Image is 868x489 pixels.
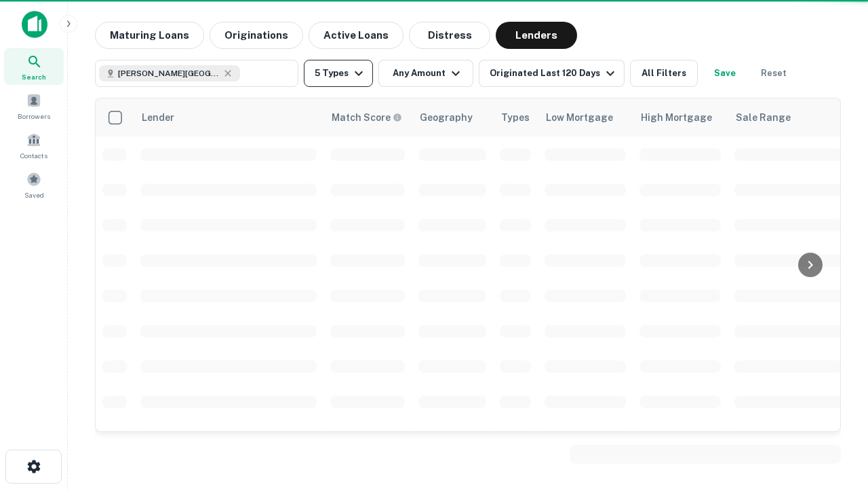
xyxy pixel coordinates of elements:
[736,109,791,126] div: Sale Range
[210,22,303,49] button: Originations
[323,98,412,137] th: Capitalize uses an advanced AI algorithm to match your search with the best lender. The match sco...
[538,98,633,137] th: Low Mortgage
[134,98,323,137] th: Lender
[479,60,625,87] button: Originated Last 120 Days
[309,22,403,49] button: Active Loans
[490,65,618,81] div: Originated Last 120 Days
[20,150,47,161] span: Contacts
[409,22,490,49] button: Distress
[142,109,174,126] div: Lender
[22,11,47,38] img: capitalize-icon.png
[18,111,50,122] span: Borrowers
[22,71,46,82] span: Search
[633,98,728,137] th: High Mortgage
[304,60,373,87] button: 5 Types
[332,110,399,125] h6: Match Score
[4,88,64,124] a: Borrowers
[501,109,530,126] div: Types
[728,98,850,137] th: Sale Range
[412,98,493,137] th: Geography
[95,22,204,49] button: Maturing Loans
[641,109,712,126] div: High Mortgage
[800,380,868,446] iframe: Chat Widget
[4,166,64,203] a: Saved
[703,60,747,87] button: Save your search to get updates of matches that match your search criteria.
[630,60,698,87] button: All Filters
[4,127,64,164] a: Contacts
[24,189,44,200] span: Saved
[752,60,795,87] button: Reset
[493,98,538,137] th: Types
[4,48,64,85] a: Search
[546,109,613,126] div: Low Mortgage
[332,110,402,125] div: Capitalize uses an advanced AI algorithm to match your search with the best lender. The match sco...
[118,67,220,79] span: [PERSON_NAME][GEOGRAPHIC_DATA], [GEOGRAPHIC_DATA]
[420,109,473,126] div: Geography
[378,60,473,87] button: Any Amount
[496,22,577,49] button: Lenders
